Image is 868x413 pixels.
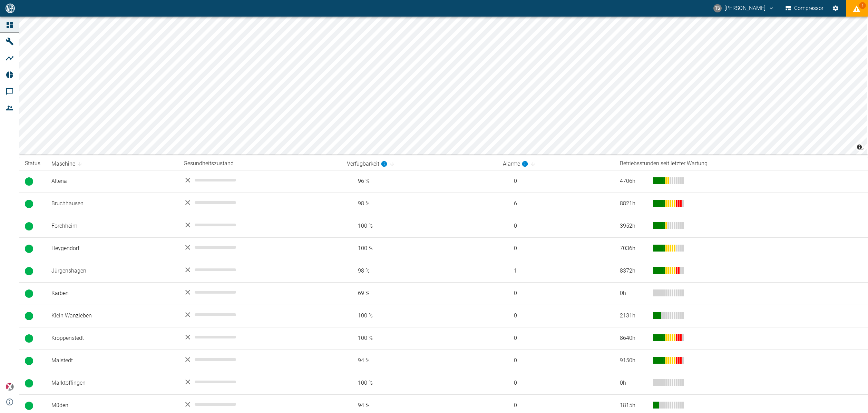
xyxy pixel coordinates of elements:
span: 1 [859,2,866,9]
td: Bruchhausen [46,193,178,215]
span: Betrieb [25,334,33,343]
span: 98 % [347,200,492,208]
span: Betrieb [25,289,33,298]
div: No data [184,355,336,364]
div: 0 h [620,289,647,297]
div: 9150 h [620,357,647,365]
span: Betrieb [25,245,33,253]
div: No data [184,288,336,296]
div: No data [184,221,336,229]
img: Xplore Logo [6,383,14,391]
span: 0 [503,222,609,230]
span: 0 [503,334,609,342]
button: timo.streitbuerger@arcanum-energy.de [712,2,776,14]
div: 8640 h [620,334,647,342]
span: Betrieb [25,177,33,186]
span: 100 % [347,222,492,230]
div: 8372 h [620,267,647,275]
td: Forchheim [46,215,178,237]
div: TS [713,4,722,12]
span: Betrieb [25,357,33,365]
div: No data [184,333,336,341]
th: Status [19,157,46,170]
div: berechnet für die letzten 7 Tage [347,160,388,168]
div: 2131 h [620,312,647,320]
div: No data [184,266,336,274]
span: 0 [503,289,609,297]
div: No data [184,176,336,184]
span: Betrieb [25,222,33,230]
span: 98 % [347,267,492,275]
span: 0 [503,402,609,410]
span: Betrieb [25,402,33,410]
span: 100 % [347,379,492,387]
div: No data [184,243,336,252]
span: 96 % [347,177,492,185]
div: No data [184,400,336,409]
td: Kroppenstedt [46,327,178,350]
span: 100 % [347,245,492,253]
span: Betrieb [25,379,33,387]
span: Maschine [51,160,84,168]
div: 0 h [620,379,647,387]
span: Betrieb [25,267,33,275]
button: Compressor [784,2,825,14]
td: Klein Wanzleben [46,305,178,327]
th: Betriebsstunden seit letzter Wartung [614,157,868,170]
span: Betrieb [25,200,33,208]
canvas: Map [19,17,867,155]
span: 94 % [347,402,492,410]
td: Jürgenshagen [46,260,178,282]
td: Heygendorf [46,237,178,260]
button: Einstellungen [829,2,842,14]
span: 0 [503,357,609,365]
td: Malstedt [46,350,178,372]
span: Betrieb [25,312,33,320]
div: berechnet für die letzten 7 Tage [503,160,528,168]
div: No data [184,378,336,386]
span: 0 [503,379,609,387]
div: 1815 h [620,402,647,410]
span: 6 [503,200,609,208]
div: No data [184,198,336,207]
th: Gesundheitszustand [178,157,341,170]
div: 4706 h [620,177,647,185]
span: 1 [503,267,609,275]
span: 0 [503,177,609,185]
span: 100 % [347,312,492,320]
div: 8821 h [620,200,647,208]
span: 69 % [347,289,492,297]
span: 0 [503,245,609,253]
div: 3952 h [620,222,647,230]
td: Karben [46,282,178,305]
div: No data [184,311,336,319]
div: 7036 h [620,245,647,253]
td: Altena [46,170,178,193]
span: 100 % [347,334,492,342]
span: 94 % [347,357,492,365]
td: Marktoffingen [46,372,178,394]
img: logo [5,3,16,13]
span: 0 [503,312,609,320]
